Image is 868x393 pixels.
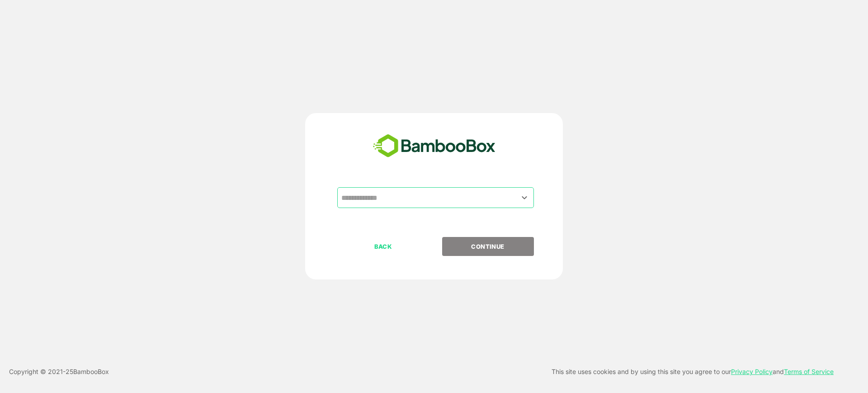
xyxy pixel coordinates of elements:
button: CONTINUE [442,237,534,256]
p: BACK [338,241,429,251]
p: CONTINUE [443,241,533,251]
button: Open [519,191,531,204]
img: bamboobox [368,131,500,161]
button: BACK [337,237,429,256]
p: This site uses cookies and by using this site you agree to our and [552,366,834,377]
p: Copyright © 2021- 25 BambooBox [9,366,109,377]
a: Privacy Policy [731,368,773,375]
a: Terms of Service [784,368,834,375]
